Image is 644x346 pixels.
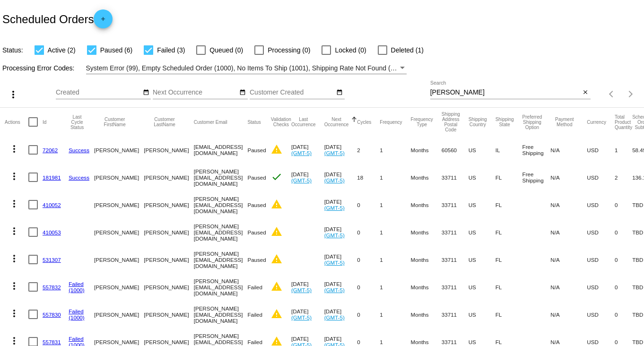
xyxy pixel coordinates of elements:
mat-cell: [DATE] [324,191,357,218]
mat-cell: 0 [357,301,380,328]
mat-cell: FL [496,246,522,273]
a: 531307 [43,257,61,263]
mat-cell: Months [411,246,442,273]
button: Change sorting for ShippingState [496,117,514,127]
span: Queued (0) [209,44,243,56]
a: (GMT-5) [324,287,345,293]
mat-cell: [DATE] [324,246,357,273]
mat-cell: 0 [615,191,632,218]
span: Processing (0) [268,44,310,56]
mat-icon: more_vert [9,280,20,292]
mat-cell: Months [411,218,442,246]
mat-cell: 0 [615,246,632,273]
button: Change sorting for ShippingPostcode [442,112,460,132]
mat-cell: 1 [380,164,410,191]
button: Change sorting for CurrencyIso [587,119,606,125]
a: Failed [69,281,84,287]
h2: Scheduled Orders [2,9,113,28]
button: Change sorting for Id [43,119,46,125]
mat-cell: USD [587,273,615,301]
mat-cell: [PERSON_NAME] [144,191,193,218]
mat-icon: date_range [143,89,149,96]
a: Success [69,147,89,153]
button: Change sorting for Frequency [380,119,402,125]
mat-cell: Months [411,301,442,328]
mat-cell: FL [496,164,522,191]
mat-icon: warning [271,308,282,320]
mat-cell: FL [496,191,522,218]
a: 72062 [43,147,58,153]
mat-cell: 0 [357,246,380,273]
mat-cell: 33711 [442,191,469,218]
a: 410052 [43,202,61,208]
mat-cell: [PERSON_NAME] [94,246,144,273]
a: 557831 [43,339,61,345]
a: (GMT-5) [324,259,345,266]
mat-icon: warning [271,253,282,265]
mat-cell: FL [496,273,522,301]
a: (GMT-5) [324,314,345,320]
mat-cell: 33711 [442,164,469,191]
span: Paused [247,257,266,263]
mat-cell: 1 [615,136,632,164]
mat-cell: [PERSON_NAME][EMAIL_ADDRESS][DOMAIN_NAME] [194,164,248,191]
a: (GMT-5) [291,150,312,156]
mat-cell: [PERSON_NAME] [144,164,193,191]
mat-cell: 1 [380,301,410,328]
button: Change sorting for LastOccurrenceUtc [291,117,316,127]
mat-cell: IL [496,136,522,164]
mat-cell: 33711 [442,218,469,246]
a: Success [69,174,89,181]
span: Failed [247,339,262,345]
span: Paused [247,147,266,153]
mat-icon: warning [271,144,282,155]
mat-cell: [PERSON_NAME] [94,136,144,164]
mat-cell: US [469,136,496,164]
span: Paused [247,174,266,181]
mat-cell: [DATE] [324,218,357,246]
span: Locked (0) [335,44,366,56]
mat-cell: [DATE] [324,164,357,191]
mat-cell: [PERSON_NAME][EMAIL_ADDRESS][DOMAIN_NAME] [194,301,248,328]
mat-cell: USD [587,301,615,328]
mat-cell: N/A [550,218,587,246]
mat-cell: [EMAIL_ADDRESS][DOMAIN_NAME] [194,136,248,164]
mat-cell: [DATE] [291,164,324,191]
a: (1000) [69,287,85,293]
button: Clear [581,88,591,98]
mat-cell: 1 [380,191,410,218]
mat-cell: [PERSON_NAME] [94,191,144,218]
mat-icon: more_vert [9,143,20,155]
a: 410053 [43,229,61,235]
mat-icon: more_vert [9,253,20,264]
mat-cell: US [469,164,496,191]
mat-cell: USD [587,246,615,273]
a: (GMT-5) [291,287,312,293]
mat-cell: 0 [615,301,632,328]
mat-cell: [DATE] [324,301,357,328]
mat-cell: 0 [615,273,632,301]
mat-cell: FL [496,218,522,246]
mat-cell: 33711 [442,273,469,301]
mat-cell: US [469,301,496,328]
button: Change sorting for FrequencyType [411,117,433,127]
button: Change sorting for Status [247,119,261,125]
mat-cell: [PERSON_NAME][EMAIL_ADDRESS][DOMAIN_NAME] [194,218,248,246]
mat-cell: [PERSON_NAME] [144,136,193,164]
mat-cell: US [469,191,496,218]
mat-cell: [DATE] [324,136,357,164]
mat-cell: [DATE] [291,136,324,164]
a: (GMT-5) [324,205,345,211]
mat-cell: 1 [380,246,410,273]
mat-icon: more_vert [8,89,19,100]
button: Change sorting for CustomerLastName [144,117,185,127]
mat-icon: date_range [239,89,246,96]
button: Change sorting for ShippingCountry [469,117,487,127]
span: Paused [247,229,266,235]
mat-cell: 18 [357,164,380,191]
mat-cell: N/A [550,164,587,191]
mat-cell: Months [411,191,442,218]
input: Search [430,89,581,96]
span: Deleted (1) [391,44,424,56]
a: Failed [69,336,84,342]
